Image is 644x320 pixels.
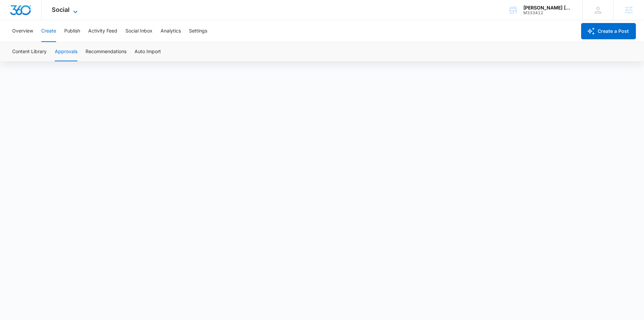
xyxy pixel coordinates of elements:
button: Settings [189,20,207,42]
div: account id [523,10,573,15]
button: Auto Import [135,42,161,61]
button: Create [41,20,56,42]
button: Activity Feed [88,20,117,42]
button: Social Inbox [125,20,152,42]
span: Social [52,6,70,13]
div: account name [523,5,573,10]
button: Content Library [12,42,47,61]
button: Approvals [55,42,77,61]
button: Create a Post [581,23,636,39]
button: Analytics [161,20,181,42]
button: Publish [64,20,80,42]
button: Recommendations [86,42,126,61]
button: Overview [12,20,33,42]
